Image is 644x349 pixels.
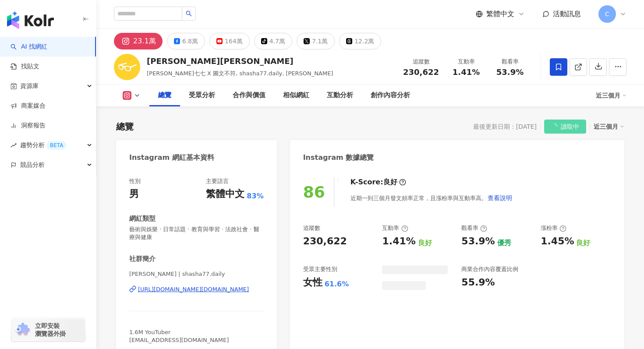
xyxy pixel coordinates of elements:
[382,235,415,248] div: 1.41%
[129,226,264,241] span: 藝術與娛樂 · 日常話題 · 教育與學習 · 法政社會 · 醫療與健康
[11,62,39,71] a: 找貼文
[576,238,590,248] div: 良好
[46,141,67,150] div: BETA
[493,57,527,66] div: 觀看率
[550,123,558,130] span: loading
[596,88,626,102] div: 近三個月
[114,54,140,80] img: KOL Avatar
[544,120,586,134] button: 讀取中
[129,153,214,162] div: Instagram 網紅基本資料
[35,322,66,338] span: 立即安裝 瀏覽器外掛
[129,177,141,185] div: 性別
[129,270,264,278] span: [PERSON_NAME] | shasha77.daily
[233,90,265,101] div: 合作與價值
[303,265,337,273] div: 受眾主要性別
[116,120,134,133] div: 總覽
[418,238,432,248] div: 良好
[453,68,480,77] span: 1.41%
[303,235,347,248] div: 230,622
[327,90,353,101] div: 互動分析
[158,90,171,101] div: 總覽
[209,33,250,49] button: 164萬
[594,121,624,132] div: 近三個月
[497,238,511,248] div: 優秀
[382,224,408,232] div: 互動率
[496,68,524,77] span: 53.9%
[138,286,249,293] div: [URL][DOMAIN_NAME][DOMAIN_NAME]
[147,56,333,67] div: [PERSON_NAME][PERSON_NAME]
[11,121,46,130] a: 洞察報告
[383,177,397,187] div: 良好
[325,279,349,289] div: 61.6%
[303,153,374,162] div: Instagram 數據總覽
[553,10,581,18] span: 活動訊息
[129,329,229,343] span: 1.6M YouTuber [EMAIL_ADDRESS][DOMAIN_NAME]
[7,11,54,29] img: logo
[14,323,31,337] img: chrome extension
[247,191,263,201] span: 83%
[206,187,244,201] div: 繁體中文
[129,214,156,223] div: 網紅類型
[189,90,215,101] div: 受眾分析
[129,187,139,201] div: 男
[605,9,609,19] span: C
[561,120,579,134] span: 讀取中
[167,33,205,49] button: 6.8萬
[449,57,483,66] div: 互動率
[403,67,439,77] span: 230,622
[354,35,374,47] div: 12.2萬
[133,35,156,47] div: 23.1萬
[488,194,512,201] span: 查看說明
[11,102,46,110] a: 商案媒合
[20,155,45,175] span: 競品分析
[487,189,513,207] button: 查看說明
[269,35,285,47] div: 4.7萬
[541,235,574,248] div: 1.45%
[350,177,406,187] div: K-Score :
[403,57,439,66] div: 追蹤數
[114,33,163,49] button: 23.1萬
[312,35,328,47] div: 7.1萬
[303,276,322,289] div: 女性
[20,76,39,96] span: 資源庫
[297,33,335,49] button: 7.1萬
[283,90,309,101] div: 相似網紅
[461,265,518,273] div: 商業合作內容覆蓋比例
[182,35,198,47] div: 6.8萬
[461,276,495,289] div: 55.9%
[129,286,264,293] a: [URL][DOMAIN_NAME][DOMAIN_NAME]
[186,11,192,17] span: search
[461,224,487,232] div: 觀看率
[339,33,381,49] button: 12.2萬
[461,235,495,248] div: 53.9%
[11,318,85,342] a: chrome extension立即安裝 瀏覽器外掛
[350,189,513,207] div: 近期一到三個月發文頻率正常，且漲粉率與互動率高。
[20,135,67,155] span: 趨勢分析
[541,224,566,232] div: 漲粉率
[303,183,325,201] div: 86
[129,254,156,264] div: 社群簡介
[11,142,17,148] span: rise
[206,177,229,185] div: 主要語言
[147,70,333,77] span: [PERSON_NAME]七七 X 圖文不符, shasha77.daily, [PERSON_NAME]
[303,224,320,232] div: 追蹤數
[486,9,514,19] span: 繁體中文
[11,42,47,51] a: searchAI 找網紅
[473,123,537,130] div: 最後更新日期：[DATE]
[225,35,243,47] div: 164萬
[254,33,292,49] button: 4.7萬
[371,90,410,101] div: 創作內容分析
